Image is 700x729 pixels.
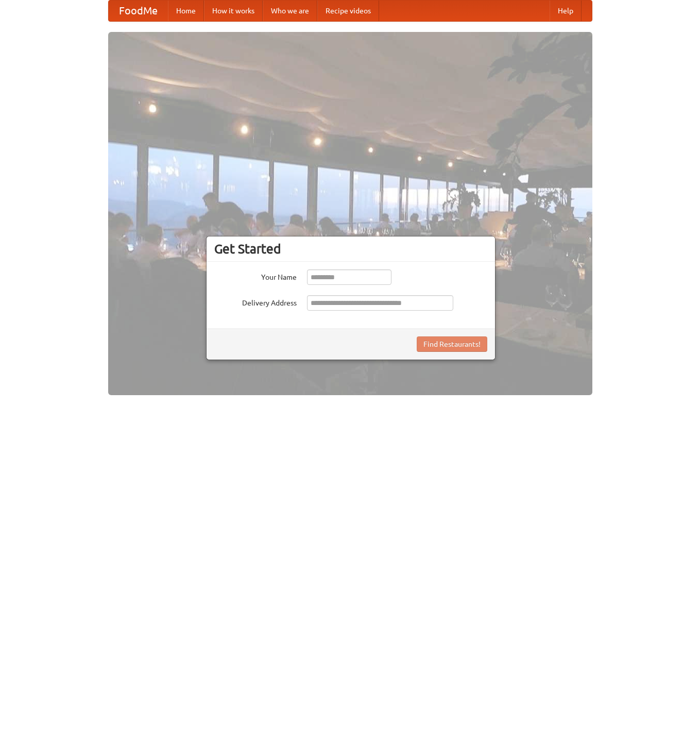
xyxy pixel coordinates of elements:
[214,295,297,308] label: Delivery Address
[214,269,297,282] label: Your Name
[417,336,487,352] button: Find Restaurants!
[109,1,168,21] a: FoodMe
[204,1,263,21] a: How it works
[214,241,487,257] h3: Get Started
[317,1,379,21] a: Recipe videos
[550,1,582,21] a: Help
[168,1,204,21] a: Home
[263,1,317,21] a: Who we are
